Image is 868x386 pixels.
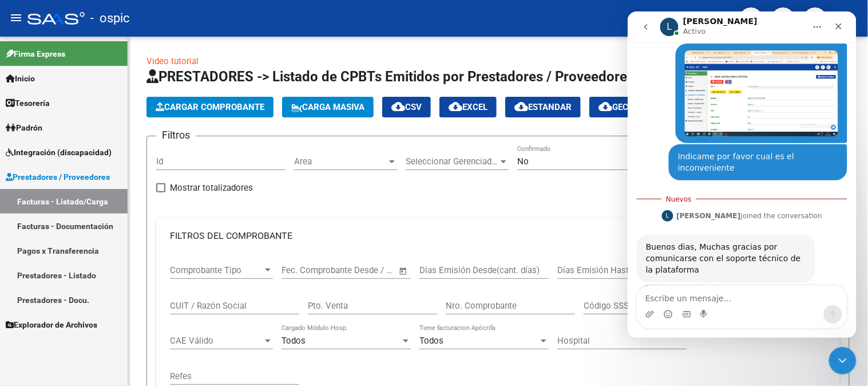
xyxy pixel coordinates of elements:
[449,102,487,112] span: EXCEL
[391,100,405,113] mat-icon: cloud_download
[6,72,35,85] span: Inicio
[514,102,572,112] span: Estandar
[282,265,328,275] input: Fecha inicio
[338,265,394,275] input: Fecha fin
[146,56,199,66] a: Video tutorial
[628,11,857,338] iframe: Intercom live chat
[6,97,50,109] span: Tesorería
[599,100,612,113] mat-icon: cloud_download
[156,127,196,143] h3: Filtros
[156,218,840,254] mat-expansion-panel-header: FILTROS DEL COMPROBANTE
[170,265,263,275] span: Comprobante Tipo
[514,100,528,113] mat-icon: cloud_download
[517,156,529,167] span: No
[282,97,374,117] button: Carga Masiva
[9,11,23,25] mat-icon: menu
[829,347,857,375] iframe: Intercom live chat
[291,102,364,112] span: Carga Masiva
[170,181,253,195] span: Mostrar totalizadores
[589,97,654,117] button: Gecros
[170,336,263,346] span: CAE Válido
[156,102,264,112] span: Cargar Comprobante
[6,121,42,134] span: Padrón
[6,146,112,159] span: Integración (discapacidad)
[146,69,634,85] span: PRESTADORES -> Listado de CPBTs Emitidos por Prestadores / Proveedores
[397,265,410,278] button: Open calendar
[282,336,306,346] span: Todos
[170,230,812,242] mat-panel-title: FILTROS DEL COMPROBANTE
[439,97,497,117] button: EXCEL
[6,318,97,331] span: Explorador de Archivos
[391,102,422,112] span: CSV
[294,156,387,167] span: Area
[505,97,581,117] button: Estandar
[419,336,443,346] span: Todos
[146,97,274,117] button: Cargar Comprobante
[6,48,65,60] span: Firma Express
[449,100,462,113] mat-icon: cloud_download
[382,97,431,117] button: CSV
[599,102,645,112] span: Gecros
[6,171,110,183] span: Prestadores / Proveedores
[406,156,498,167] span: Seleccionar Gerenciador
[90,6,130,31] span: - ospic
